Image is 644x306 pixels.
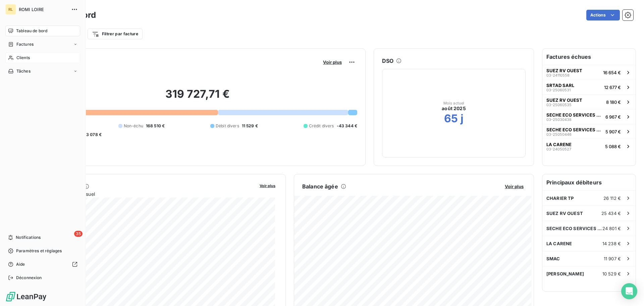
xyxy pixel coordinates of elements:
[542,65,636,80] button: SUEZ RV OUEST03-2411055816 654 €
[546,97,582,103] span: SUEZ RV OUEST
[260,183,275,188] span: Voir plus
[38,87,357,107] h2: 319 727,71 €
[603,70,621,75] span: 16 654 €
[546,127,603,132] span: SECHE ECO SERVICES SAS
[5,246,80,256] a: Paramètres et réglages
[546,142,572,147] span: LA CARENE
[542,174,636,190] h6: Principaux débiteurs
[546,241,572,246] span: LA CARENE
[19,7,67,12] span: ROMI LOIRE
[258,182,277,188] button: Voir plus
[5,39,80,50] a: Factures
[546,147,571,151] span: 03-24050527
[16,28,47,34] span: Tableau de bord
[546,88,571,92] span: 03-25060531
[503,183,526,189] button: Voir plus
[16,234,41,241] span: Notifications
[16,41,34,47] span: Factures
[38,190,255,198] span: Chiffre d'affaires mensuel
[321,59,344,65] button: Voir plus
[546,132,572,136] span: 03-25050446
[382,57,393,65] h6: DSO
[337,123,357,129] span: -43 344 €
[546,118,572,122] span: 03-25030438
[146,123,165,129] span: 168 510 €
[542,80,636,94] button: SRTAD SARL03-2506053112 677 €
[16,261,25,267] span: Aide
[546,211,583,216] span: SUEZ RV OUEST
[74,231,83,237] span: 35
[546,226,602,231] span: SECHE ECO SERVICES SAS
[5,291,47,302] img: Logo LeanPay
[604,85,621,90] span: 12 677 €
[602,271,621,276] span: 10 529 €
[542,49,636,65] h6: Factures échues
[124,123,143,129] span: Non-échu
[606,99,621,105] span: 8 180 €
[546,271,584,276] span: [PERSON_NAME]
[309,123,334,129] span: Crédit divers
[546,103,572,107] span: 03-25060535
[603,195,621,201] span: 26 112 €
[542,94,636,109] button: SUEZ RV OUEST03-250605358 180 €
[443,101,465,105] span: Mois actuel
[16,55,30,61] span: Clients
[542,124,636,139] button: SECHE ECO SERVICES SAS03-250504465 907 €
[16,248,62,254] span: Paramètres et réglages
[242,123,258,129] span: 11 529 €
[444,112,458,125] h2: 65
[602,241,621,246] span: 14 238 €
[5,4,16,15] div: RL
[505,184,524,189] span: Voir plus
[542,139,636,154] button: LA CARENE03-240505275 088 €
[216,123,239,129] span: Débit divers
[602,226,621,231] span: 24 801 €
[605,114,621,120] span: 6 967 €
[605,129,621,134] span: 5 907 €
[601,211,621,216] span: 25 434 €
[5,52,80,63] a: Clients
[546,73,570,77] span: 03-24110558
[88,29,143,39] button: Filtrer par facture
[605,144,621,149] span: 5 088 €
[323,59,342,65] span: Voir plus
[546,83,574,88] span: SRTAD SARL
[302,182,338,190] h6: Balance âgée
[84,132,102,138] span: -3 078 €
[5,259,80,270] a: Aide
[604,256,621,261] span: 11 907 €
[546,195,574,201] span: CHARIER TP
[542,109,636,124] button: SECHE ECO SERVICES SAS03-250304386 967 €
[621,283,637,299] div: Open Intercom Messenger
[16,68,31,74] span: Tâches
[5,66,80,77] a: Tâches
[461,112,464,125] h2: j
[586,10,620,20] button: Actions
[16,275,42,281] span: Déconnexion
[546,256,560,261] span: SMAC
[546,112,603,118] span: SECHE ECO SERVICES SAS
[5,26,80,36] a: Tableau de bord
[546,68,582,73] span: SUEZ RV OUEST
[442,105,466,112] span: août 2025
